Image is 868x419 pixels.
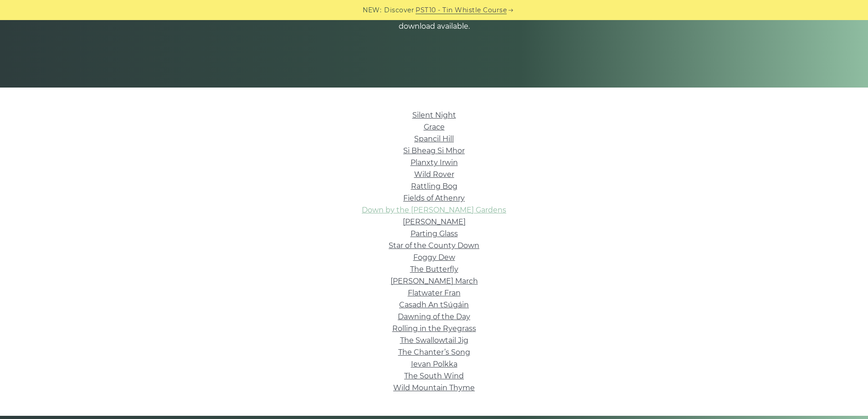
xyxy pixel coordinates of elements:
[413,253,455,262] a: Foggy Dew
[414,134,454,143] a: Spancil Hill
[398,312,470,321] a: Dawning of the Day
[393,383,475,392] a: Wild Mountain Thyme
[403,194,465,202] a: Fields of Athenry
[414,170,454,179] a: Wild Rover
[389,241,479,250] a: Star of the County Down
[416,5,507,16] a: PST10 - Tin Whistle Course
[398,348,470,357] a: The Chanter’s Song
[362,206,506,214] a: Down by the [PERSON_NAME] Gardens
[403,146,465,155] a: Si­ Bheag Si­ Mhor
[384,5,414,16] span: Discover
[408,289,461,297] a: Flatwater Fran
[392,324,476,333] a: Rolling in the Ryegrass
[399,300,469,309] a: Casadh An tSúgáin
[404,372,464,380] a: The South Wind
[411,360,457,368] a: Ievan Polkka
[400,336,468,345] a: The Swallowtail Jig
[411,229,458,238] a: Parting Glass
[410,265,458,274] a: The Butterfly
[411,182,457,191] a: Rattling Bog
[363,5,381,16] span: NEW:
[424,123,445,131] a: Grace
[411,158,458,167] a: Planxty Irwin
[390,277,478,285] a: [PERSON_NAME] March
[403,217,466,226] a: [PERSON_NAME]
[412,111,456,119] a: Silent Night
